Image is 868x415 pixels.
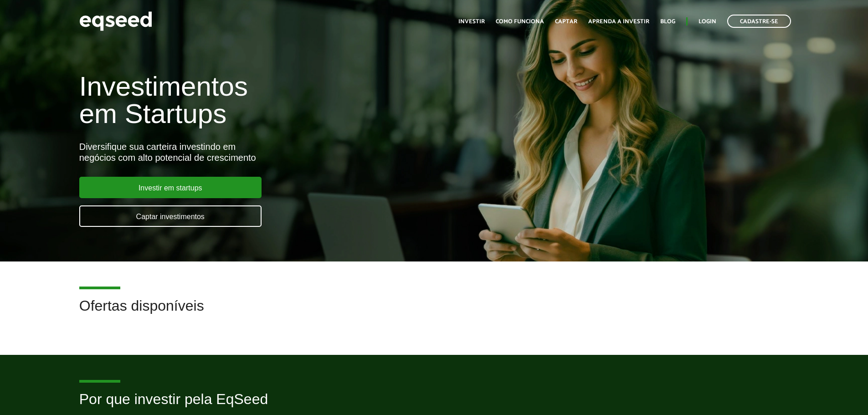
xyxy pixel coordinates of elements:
[727,15,791,28] a: Cadastre-se
[458,19,485,25] a: Investir
[660,19,675,25] a: Blog
[699,19,716,25] a: Login
[79,205,262,227] a: Captar investimentos
[588,19,649,25] a: Aprenda a investir
[79,141,500,163] div: Diversifique sua carteira investindo em negócios com alto potencial de crescimento
[79,298,789,328] h2: Ofertas disponíveis
[79,73,500,128] h1: Investimentos em Startups
[79,177,262,198] a: Investir em startups
[555,19,577,25] a: Captar
[496,19,544,25] a: Como funciona
[79,9,152,33] img: EqSeed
